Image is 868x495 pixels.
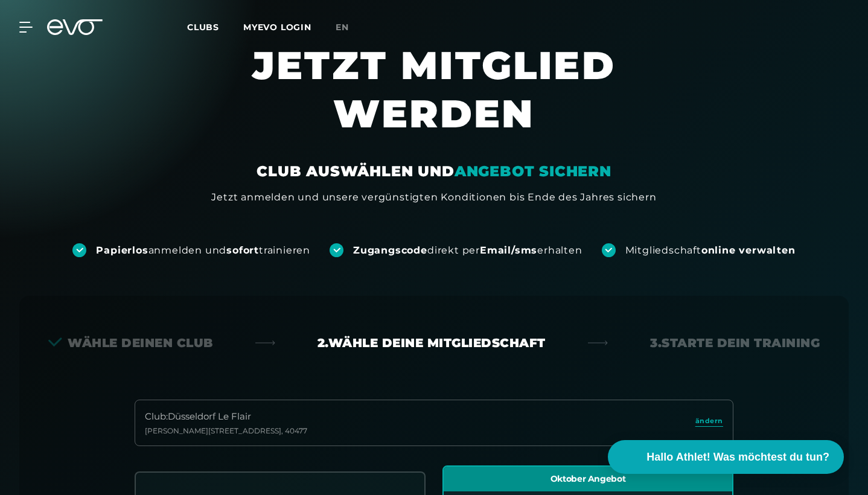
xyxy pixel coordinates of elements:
[257,162,611,181] div: CLUB AUSWÄHLEN UND
[96,244,148,256] strong: Papierlos
[701,244,796,256] strong: online verwalten
[318,334,546,351] div: 2. Wähle deine Mitgliedschaft
[695,416,723,426] span: ändern
[187,21,243,33] a: Clubs
[336,21,363,34] a: en
[353,244,582,257] div: direkt per erhalten
[695,416,723,430] a: ändern
[187,22,219,33] span: Clubs
[608,440,844,474] button: Hallo Athlet! Was möchtest du tun?
[480,244,537,256] strong: Email/sms
[211,190,656,205] div: Jetzt anmelden und unsere vergünstigten Konditionen bis Ende des Jahres sichern
[48,334,213,351] div: Wähle deinen Club
[353,244,427,256] strong: Zugangscode
[650,334,820,351] div: 3. Starte dein Training
[145,426,307,436] div: [PERSON_NAME][STREET_ADDRESS] , 40477
[336,22,349,33] span: en
[455,162,611,180] em: ANGEBOT SICHERN
[96,244,310,257] div: anmelden und trainieren
[625,244,796,257] div: Mitgliedschaft
[646,449,829,465] span: Hallo Athlet! Was möchtest du tun?
[226,244,259,256] strong: sofort
[243,22,311,33] a: MYEVO LOGIN
[145,410,307,424] div: Club : Düsseldorf Le Flair
[156,41,712,162] h1: JETZT MITGLIED WERDEN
